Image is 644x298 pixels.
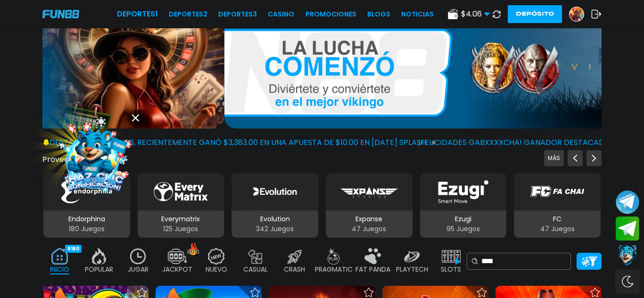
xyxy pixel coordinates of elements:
p: 47 Juegos [326,224,413,234]
p: JACKPOT [162,265,192,274]
a: CASINO [268,9,294,19]
img: crash_off.webp [285,248,304,265]
img: pragmatic_off.webp [324,248,343,265]
p: 47 Juegos [514,224,601,234]
img: playtech_off.webp [403,248,421,265]
p: FAT PANDA [355,265,390,274]
img: slots_off.webp [442,248,461,265]
p: JUGAR [128,265,149,274]
p: SLOTS [441,265,461,274]
img: Evolution [248,178,301,205]
img: Company Logo [42,10,79,18]
p: Evolution [231,214,318,224]
p: NUEVO [206,265,227,274]
p: Ezugi [420,214,507,224]
p: PRAGMATIC [315,265,353,274]
img: Ezugi [433,178,493,205]
img: new_off.webp [207,248,226,265]
img: home_active.webp [50,248,69,265]
button: Proveedores de juego [42,154,123,164]
p: Expanse [326,214,413,224]
div: 9180 [65,245,82,253]
p: 342 Juegos [231,224,318,234]
img: Everymatrix [151,178,210,205]
img: casual_off.webp [246,248,265,265]
a: BLOGS [367,9,390,19]
img: FC [528,178,587,205]
p: PLAYTECH [396,265,428,274]
a: Deportes2 [169,9,207,19]
button: Expanse [322,172,416,239]
p: POPULAR [85,265,113,274]
p: 125 Juegos [138,224,224,234]
a: Deportes3 [218,9,257,19]
img: hot [187,242,199,255]
p: 180 Juegos [43,224,130,234]
button: Previous providers [544,150,564,166]
img: Platform Filter [581,257,597,266]
button: Previous providers [568,150,583,166]
button: FC [510,172,604,239]
p: CASUAL [243,265,268,274]
p: FC [514,214,601,224]
button: Join telegram channel [616,190,639,214]
button: Contact customer service [616,243,639,267]
p: 95 Juegos [420,224,507,234]
button: Join telegram [616,217,639,241]
button: Next providers [586,150,602,166]
img: Image Link [52,114,137,199]
p: Everymatrix [138,214,224,224]
img: fat_panda_off.webp [363,248,382,265]
button: Evolution [228,172,322,239]
button: Endorphina [40,172,134,239]
a: NOTICIAS [401,9,434,19]
p: INICIO [50,265,69,274]
p: CRASH [284,265,305,274]
img: recent_off.webp [129,248,148,265]
a: Promociones [305,9,356,19]
img: popular_off.webp [90,248,108,265]
button: Depósito [508,5,562,23]
span: $ 4.06 [461,8,490,20]
img: jackpot_off.webp [168,248,187,265]
img: Expanse [339,178,399,205]
button: Ezugi [416,172,511,239]
div: Switch theme [615,269,640,294]
button: Everymatrix [134,172,228,239]
img: Avatar [570,7,584,21]
a: Avatar [569,7,591,22]
a: Deportes1 [117,8,158,20]
p: Endorphina [43,214,130,224]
